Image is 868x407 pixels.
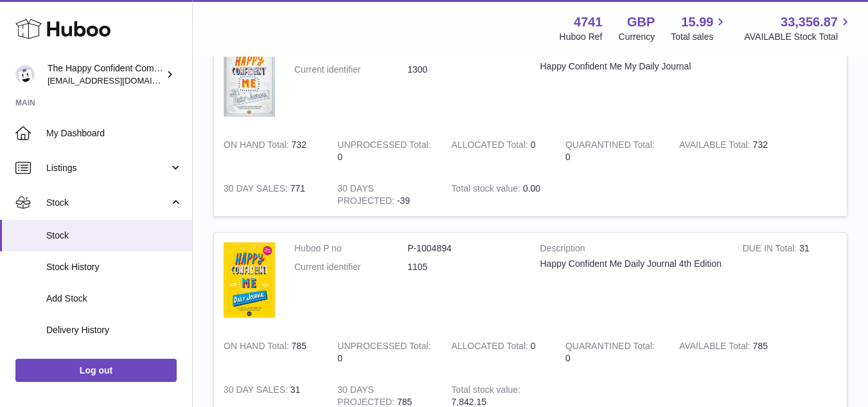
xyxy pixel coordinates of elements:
[15,65,35,84] img: contact@happyconfident.com
[560,31,603,43] div: Huboo Ref
[294,261,407,273] dt: Current identifier
[46,261,182,273] span: Stock History
[743,243,799,257] strong: DUE IN Total
[733,233,847,330] td: 31
[46,293,182,305] span: Add Stock
[669,129,783,173] td: 732
[224,384,290,398] strong: 30 DAY SALES
[224,140,292,153] strong: ON HAND Total
[565,353,571,363] span: 0
[781,14,838,31] span: 33,356.87
[328,330,441,374] td: 0
[328,173,441,217] td: -39
[407,64,520,76] dd: 1300
[452,183,523,197] strong: Total stock value
[679,341,752,354] strong: AVAILABLE Total
[540,258,723,270] div: Happy Confident Me Daily Journal 4th Edition
[294,64,407,76] dt: Current identifier
[48,62,163,87] div: The Happy Confident Company
[671,31,728,43] span: Total sales
[627,14,655,31] strong: GBP
[540,242,723,258] strong: Description
[744,31,853,43] span: AVAILABLE Stock Total
[15,359,177,382] a: Log out
[46,162,169,174] span: Listings
[744,14,853,43] a: 33,356.87 AVAILABLE Stock Total
[679,140,752,153] strong: AVAILABLE Total
[733,35,847,129] td: 0
[669,330,783,374] td: 785
[214,173,328,217] td: 771
[407,261,520,273] dd: 1105
[523,183,540,194] span: 0.00
[48,75,189,86] span: [EMAIL_ADDRESS][DOMAIN_NAME]
[224,242,275,318] img: product image
[46,230,182,242] span: Stock
[452,341,531,354] strong: ALLOCATED Total
[619,31,655,43] div: Currency
[46,127,182,140] span: My Dashboard
[328,129,441,173] td: 0
[452,397,487,407] span: 7,842.15
[452,140,531,153] strong: ALLOCATED Total
[224,45,275,116] img: product image
[46,197,169,209] span: Stock
[671,14,728,43] a: 15.99 Total sales
[565,140,655,153] strong: QUARANTINED Total
[224,183,290,197] strong: 30 DAY SALES
[46,356,182,368] span: ASN Uploads
[681,14,713,31] span: 15.99
[442,330,556,374] td: 0
[337,140,430,153] strong: UNPROCESSED Total
[337,183,397,209] strong: 30 DAYS PROJECTED
[224,341,292,354] strong: ON HAND Total
[540,60,723,73] div: Happy Confident Me My Daily Journal
[294,242,407,255] dt: Huboo P no
[214,330,328,374] td: 785
[565,152,571,162] span: 0
[407,242,520,255] dd: P-1004894
[214,129,328,173] td: 732
[442,129,556,173] td: 0
[574,14,603,31] strong: 4741
[337,341,430,354] strong: UNPROCESSED Total
[452,384,520,398] strong: Total stock value
[565,341,655,354] strong: QUARANTINED Total
[46,324,182,336] span: Delivery History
